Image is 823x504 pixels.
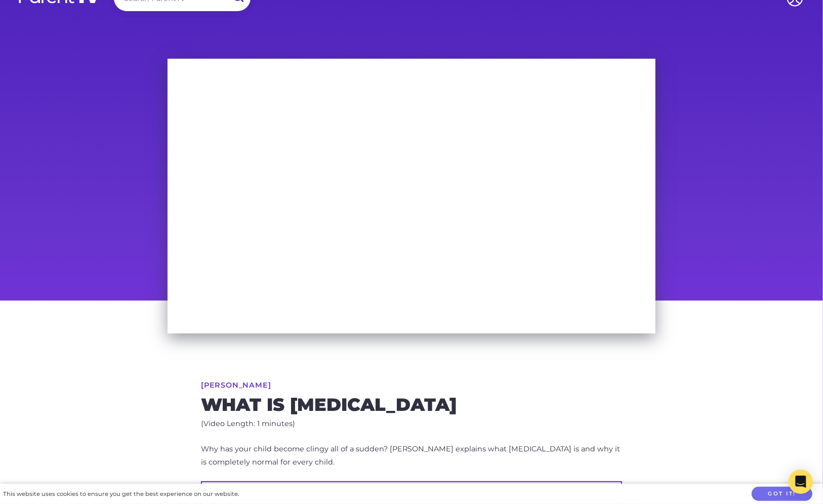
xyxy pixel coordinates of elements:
span: Why has your child become clingy all of a sudden? [PERSON_NAME] explains what [MEDICAL_DATA] is a... [201,444,620,467]
button: Got it! [752,487,812,501]
div: This website uses cookies to ensure you get the best experience on our website. [3,489,239,499]
h2: What is [MEDICAL_DATA] [201,397,622,413]
div: Open Intercom Messenger [789,470,813,494]
p: (Video Length: 1 minutes) [201,417,622,431]
a: [PERSON_NAME] [201,382,271,389]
